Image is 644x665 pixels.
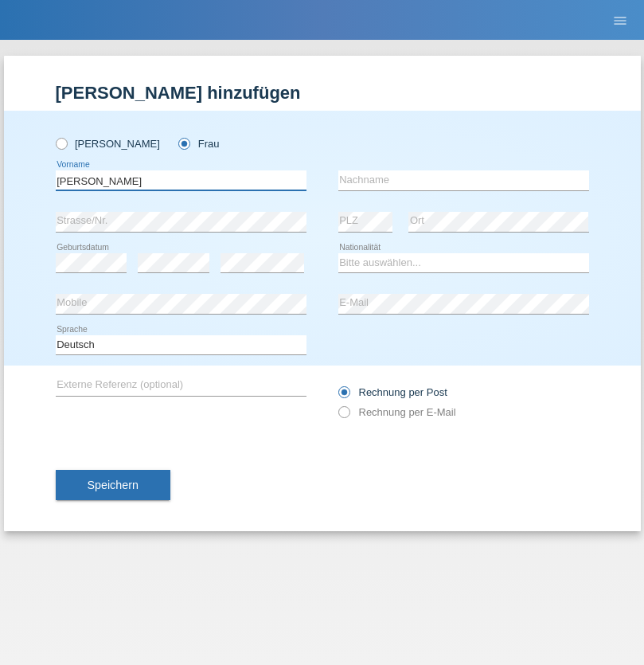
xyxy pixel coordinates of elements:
label: Rechnung per E-Mail [338,406,456,418]
input: [PERSON_NAME] [56,138,66,148]
h1: [PERSON_NAME] hinzufügen [56,83,589,103]
a: menu [604,15,636,25]
span: Speichern [88,479,139,491]
input: Frau [178,138,189,148]
button: Speichern [56,470,170,500]
i: menu [612,13,628,29]
input: Rechnung per Post [338,386,349,406]
label: Rechnung per Post [338,386,447,398]
label: [PERSON_NAME] [56,138,160,150]
input: Rechnung per E-Mail [338,406,349,426]
label: Frau [178,138,219,150]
